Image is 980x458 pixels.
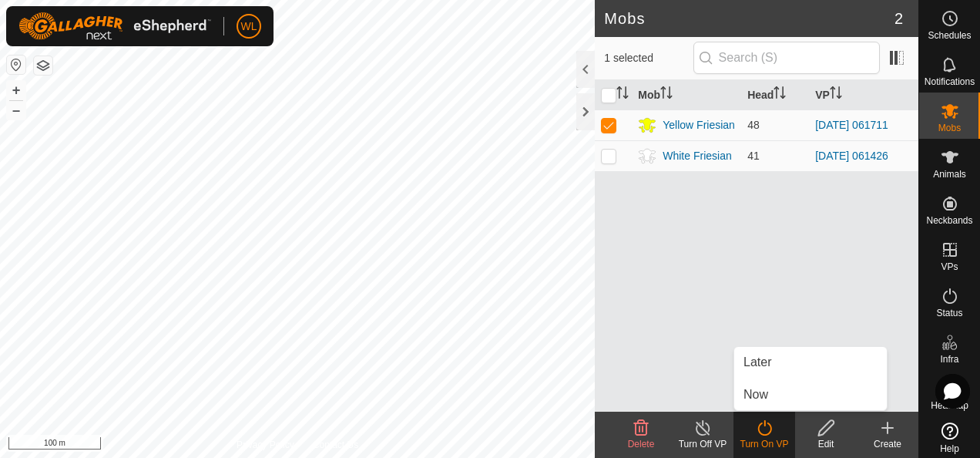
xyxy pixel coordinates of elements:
[237,438,294,452] a: Privacy Policy
[936,308,962,318] span: Status
[7,56,25,74] button: Reset Map
[926,216,972,225] span: Neckbands
[628,439,655,450] span: Delete
[747,119,760,131] span: 48
[18,12,211,40] img: Gallagher Logo
[857,437,918,451] div: Create
[7,81,25,99] button: +
[938,123,961,133] span: Mobs
[928,31,971,40] span: Schedules
[632,80,741,110] th: Mob
[925,77,975,86] span: Notifications
[604,9,894,28] h2: Mobs
[815,150,888,162] a: [DATE] 061426
[830,89,842,101] p-sorticon: Activate to sort
[940,355,958,364] span: Infra
[741,80,809,110] th: Head
[734,347,887,378] li: Later
[941,262,958,271] span: VPs
[809,80,918,110] th: VP
[747,150,760,162] span: 41
[940,444,959,453] span: Help
[241,19,257,35] span: WL
[604,50,693,66] span: 1 selected
[663,148,731,164] div: White Friesian
[743,353,771,372] span: Later
[313,438,358,452] a: Contact Us
[663,117,735,133] div: Yellow Friesian
[795,437,857,451] div: Edit
[672,437,733,451] div: Turn Off VP
[734,379,887,410] li: Now
[7,101,25,120] button: –
[815,119,888,131] a: [DATE] 061711
[693,42,880,74] input: Search (S)
[34,56,52,75] button: Map Layers
[933,170,966,179] span: Animals
[616,89,629,101] p-sorticon: Activate to sort
[660,89,673,101] p-sorticon: Activate to sort
[743,386,768,404] span: Now
[774,89,786,101] p-sorticon: Activate to sort
[894,7,903,30] span: 2
[931,401,968,410] span: Heatmap
[733,437,795,451] div: Turn On VP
